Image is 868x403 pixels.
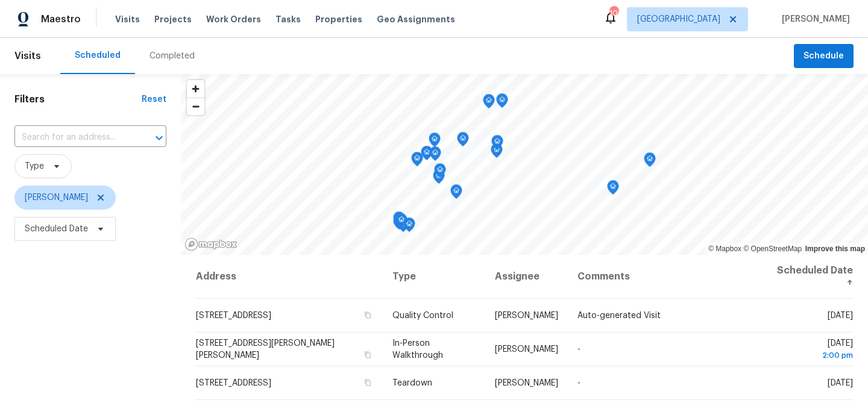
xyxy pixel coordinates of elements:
[14,128,133,147] input: Search for an address...
[828,379,853,387] span: [DATE]
[491,135,503,154] div: Map marker
[794,44,854,69] button: Schedule
[491,143,503,162] div: Map marker
[457,132,469,151] div: Map marker
[411,152,423,170] div: Map marker
[315,13,362,25] span: Properties
[637,13,720,25] span: [GEOGRAPHIC_DATA]
[450,184,462,203] div: Map marker
[187,80,204,98] button: Zoom in
[142,93,166,105] div: Reset
[429,133,441,151] div: Map marker
[775,349,853,361] div: 2:00 pm
[25,192,88,204] span: [PERSON_NAME]
[828,311,853,320] span: [DATE]
[149,50,195,62] div: Completed
[151,130,168,146] button: Open
[433,169,445,188] div: Map marker
[362,310,373,320] button: Copy Address
[708,245,741,253] a: Mapbox
[25,223,88,235] span: Scheduled Date
[14,43,41,69] span: Visits
[421,146,433,164] div: Map marker
[392,311,453,320] span: Quality Control
[743,245,802,253] a: OpenStreetMap
[568,255,766,299] th: Comments
[483,94,495,113] div: Map marker
[275,15,301,23] span: Tasks
[187,98,204,115] span: Zoom out
[577,311,661,320] span: Auto-generated Visit
[429,146,441,165] div: Map marker
[383,255,485,299] th: Type
[495,379,558,387] span: [PERSON_NAME]
[607,180,619,199] div: Map marker
[495,345,558,354] span: [PERSON_NAME]
[392,339,443,360] span: In-Person Walkthrough
[362,377,373,388] button: Copy Address
[187,98,204,115] button: Zoom out
[206,13,261,25] span: Work Orders
[75,49,121,61] div: Scheduled
[196,379,271,387] span: [STREET_ADDRESS]
[154,13,192,25] span: Projects
[434,163,446,182] div: Map marker
[196,339,335,360] span: [STREET_ADDRESS][PERSON_NAME][PERSON_NAME]
[775,339,853,361] span: [DATE]
[392,379,432,387] span: Teardown
[196,311,271,320] span: [STREET_ADDRESS]
[577,345,580,354] span: -
[377,13,455,25] span: Geo Assignments
[609,7,618,19] div: 106
[485,255,568,299] th: Assignee
[805,245,865,253] a: Improve this map
[496,93,508,112] div: Map marker
[195,255,383,299] th: Address
[577,379,580,387] span: -
[804,49,844,64] span: Schedule
[403,217,415,236] div: Map marker
[41,13,81,25] span: Maestro
[362,349,373,360] button: Copy Address
[25,160,44,172] span: Type
[777,13,850,25] span: [PERSON_NAME]
[181,74,868,255] canvas: Map
[644,152,656,171] div: Map marker
[115,13,140,25] span: Visits
[395,213,407,232] div: Map marker
[495,311,558,320] span: [PERSON_NAME]
[765,255,854,299] th: Scheduled Date ↑
[14,93,142,105] h1: Filters
[184,237,237,251] a: Mapbox homepage
[393,211,405,230] div: Map marker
